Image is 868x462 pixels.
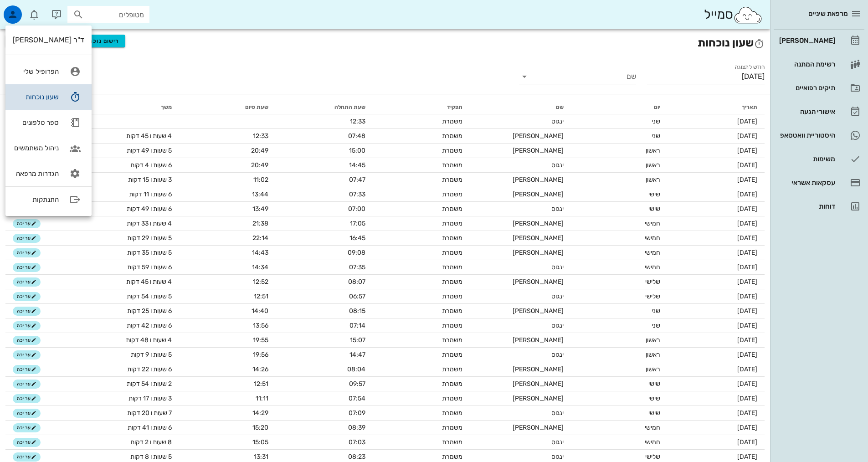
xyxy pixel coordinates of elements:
span: 4 שעות ו 48 דקות [126,336,172,344]
span: שני [652,118,660,125]
span: 22:14 [252,234,268,242]
th: תאריך: לא ממוין. לחץ למיון לפי סדר עולה. הפעל למיון עולה. [668,100,765,114]
td: משמרת [373,289,470,304]
td: משמרת [373,333,470,348]
span: [PERSON_NAME] [513,190,564,198]
span: [DATE] [737,278,757,286]
span: [DATE] [737,205,757,213]
button: עריכה [13,452,41,462]
span: חמישי [645,438,660,446]
span: עריכה [17,250,36,256]
a: היסטוריית וואטסאפ [774,124,864,146]
span: ינגוס [551,438,564,446]
button: עריכה [13,234,41,243]
span: עריכה [17,454,36,460]
span: חמישי [645,234,660,242]
span: שעת התחלה [334,104,365,110]
label: חודש לתצוגה [735,64,765,71]
span: [PERSON_NAME] [513,424,564,431]
td: משמרת [373,435,470,450]
button: עריכה [13,321,41,330]
span: 08:07 [348,278,365,286]
span: 13:56 [253,322,268,329]
span: 08:23 [348,453,365,461]
span: שם [556,104,564,110]
span: 11:02 [253,176,268,184]
span: חמישי [645,263,660,271]
span: 3 שעות ו 15 דקות [128,176,172,184]
span: 7 שעות ו 20 דקות [127,409,172,417]
span: 12:33 [350,118,365,125]
span: ינגוס [551,409,564,417]
span: 08:15 [349,307,365,315]
span: שלישי [645,453,660,461]
span: 08:04 [347,365,365,373]
span: [DATE] [737,132,757,140]
div: שעון נוכחות [13,93,59,101]
span: עריכה [17,440,36,445]
span: [PERSON_NAME] [513,365,564,373]
span: עריכה [17,265,36,270]
span: [DATE] [737,395,757,402]
span: 5 שעות ו 54 דקות [127,293,172,300]
span: 08:39 [348,424,365,431]
span: 14:26 [252,365,268,373]
span: 2 שעות ו 54 דקות [127,380,172,388]
th: שעת סיום [179,100,276,114]
span: 8 שעות ו 2 דקות [130,438,172,446]
div: [PERSON_NAME] [777,37,835,44]
span: עריכה [17,221,36,226]
span: חמישי [645,249,660,257]
span: 14:43 [252,249,268,257]
td: משמרת [373,173,470,187]
span: שעת סיום [245,104,268,110]
button: עריכה [13,365,41,374]
td: משמרת [373,260,470,275]
span: 14:29 [252,409,268,417]
span: [DATE] [737,438,757,446]
span: עריכה [17,308,36,314]
button: עריכה [13,277,41,287]
span: 11:11 [256,395,268,402]
span: 15:20 [252,424,268,431]
span: ראשון [646,161,660,169]
span: [PERSON_NAME] [513,234,564,242]
span: 07:48 [348,132,365,140]
td: משמרת [373,377,470,391]
span: רישום נוכחות [71,36,119,46]
span: 07:00 [348,205,365,213]
span: עריכה [17,367,36,372]
span: 5 שעות ו 8 דקות [130,453,172,461]
span: 13:31 [254,453,268,461]
span: 6 שעות ו 59 דקות [127,263,172,271]
span: 13:44 [252,190,268,198]
span: 12:52 [253,278,268,286]
span: משך [161,104,172,110]
div: ד"ר [PERSON_NAME] [13,36,84,44]
div: התנתקות [13,195,59,204]
a: דוחות [774,195,864,217]
td: משמרת [373,348,470,362]
span: [PERSON_NAME] [513,380,564,388]
td: משמרת [373,362,470,377]
span: 14:47 [349,351,365,359]
span: שני [652,132,660,140]
span: 14:45 [349,161,365,169]
span: 13:49 [252,205,268,213]
span: [DATE] [737,351,757,359]
th: תפקיד: לא ממוין. לחץ למיון לפי סדר עולה. הפעל למיון עולה. [373,100,470,114]
span: 6 שעות ו 41 דקות [128,424,172,431]
span: 07:14 [349,322,365,329]
span: [DATE] [737,365,757,373]
span: שישי [648,409,660,417]
a: אישורי הגעה [774,101,864,123]
td: משמרת [373,304,470,318]
span: יום [654,104,660,110]
span: [DATE] [737,176,757,184]
h2: שעון נוכחות [5,35,765,51]
span: 4 שעות ו 45 דקות [126,278,172,286]
td: משמרת [373,391,470,406]
button: עריכה [13,394,41,403]
td: משמרת [373,231,470,246]
span: עריכה [17,381,36,387]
